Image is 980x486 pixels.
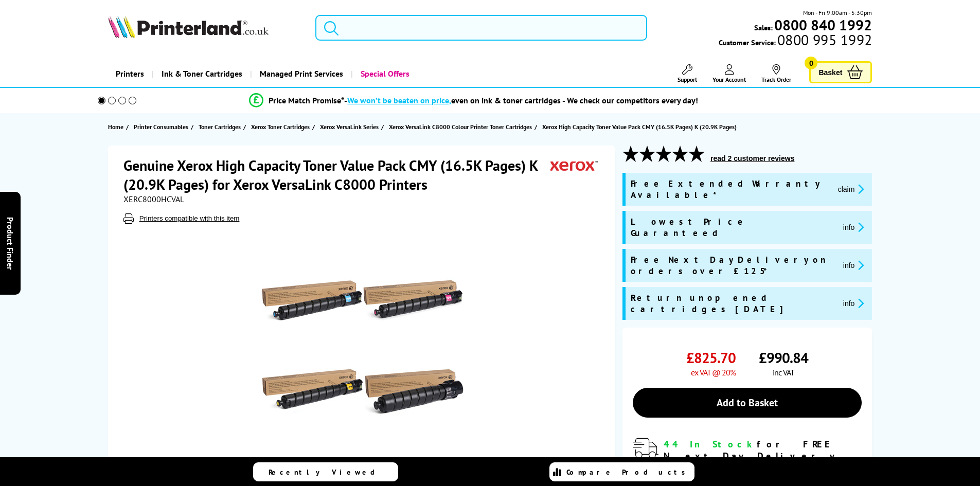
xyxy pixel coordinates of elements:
a: Special Offers [351,61,417,87]
span: Your Account [712,76,746,83]
div: modal_delivery [633,438,862,485]
b: 0800 840 1992 [774,15,872,34]
a: Compare Products [549,462,694,481]
a: Toner Cartridges [199,121,243,132]
span: Printer Consumables [134,121,188,132]
a: Home [108,121,126,132]
span: 44 In Stock [664,438,757,450]
a: Xerox VersaLink Series [320,121,381,132]
span: 0800 995 1992 [776,35,872,45]
a: Ink & Toner Cartridges [152,61,250,87]
span: Xerox Toner Cartridges [251,121,310,132]
span: Ink & Toner Cartridges [162,61,242,87]
span: 0 [805,57,817,69]
div: - even on ink & toner cartridges - We check our competitors every day! [344,95,698,105]
a: Support [678,64,697,83]
span: XERC8000HCVAL [123,194,184,204]
a: Your Account [712,64,746,83]
span: Free Extended Warranty Available* [631,178,830,201]
a: Printerland Logo [108,15,303,40]
div: for FREE Next Day Delivery [664,438,862,462]
span: Support [678,76,697,83]
a: Recently Viewed [253,462,398,481]
span: £990.84 [759,348,808,367]
a: Xerox Toner Cartridges [251,121,312,132]
img: Xerox [550,156,598,175]
a: Xerox High Capacity Toner Value Pack CMY (16.5K Pages) K (20.9K Pages) [542,121,739,132]
button: Printers compatible with this item [136,214,243,223]
button: promo-description [840,297,867,309]
img: Printerland Logo [108,15,269,38]
button: promo-description [835,183,867,195]
span: Mon - Fri 9:00am - 5:30pm [803,8,872,17]
h1: Genuine Xerox High Capacity Toner Value Pack CMY (16.5K Pages) K (20.9K Pages) for Xerox VersaLin... [123,156,550,194]
button: promo-description [840,259,867,271]
a: 0800 840 1992 [773,20,872,30]
a: Xerox VersaLink C8000 Colour Printer Toner Cartridges [389,121,534,132]
span: Basket [818,65,842,79]
span: Price Match Promise* [269,95,344,105]
span: Free Next Day Delivery on orders over £125* [631,254,835,277]
a: Managed Print Services [250,61,351,87]
span: ex VAT @ 20% [691,367,736,377]
span: Xerox High Capacity Toner Value Pack CMY (16.5K Pages) K (20.9K Pages) [542,121,737,132]
span: Toner Cartridges [199,121,241,132]
span: Xerox VersaLink C8000 Colour Printer Toner Cartridges [389,121,532,132]
a: Printer Consumables [134,121,191,132]
span: Return unopened cartridges [DATE] [631,292,835,315]
span: Product Finder [5,217,15,269]
span: Home [108,121,123,132]
li: modal_Promise [84,92,864,110]
span: Recently Viewed [269,467,385,477]
a: Add to Basket [633,388,862,418]
span: Lowest Price Guaranteed [631,216,835,239]
button: read 2 customer reviews [707,154,797,163]
img: Xerox High Capacity Toner Value Pack CMY (16.5K Pages) K (20.9K Pages) [262,244,464,446]
a: Printers [108,61,152,87]
span: £825.70 [686,348,736,367]
span: Compare Products [566,467,691,477]
span: Sales: [754,23,773,32]
span: inc VAT [773,367,794,377]
a: Basket 0 [809,61,872,83]
button: promo-description [840,221,867,233]
span: Customer Service: [719,35,872,47]
span: Xerox VersaLink Series [320,121,379,132]
a: Track Order [761,64,791,83]
span: We won’t be beaten on price, [347,95,451,105]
